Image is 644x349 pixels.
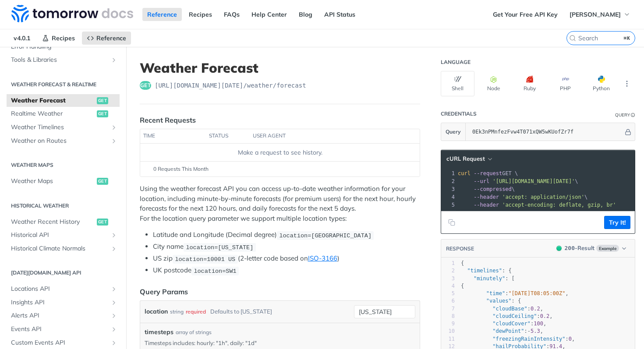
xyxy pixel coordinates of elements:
span: \ [458,186,515,192]
span: "cloudBase" [492,306,527,312]
li: US zip (2-letter code based on ) [153,254,420,264]
th: status [206,129,250,143]
button: Ruby [513,71,546,96]
a: Help Center [247,8,292,21]
div: 4 [441,282,455,290]
div: Credentials [441,110,477,117]
button: Show subpages for Historical Climate Normals [110,245,117,252]
span: : , [461,321,546,327]
a: Tools & LibrariesShow subpages for Tools & Libraries [7,53,120,67]
button: PHP [548,71,582,96]
span: get [97,178,108,185]
div: 1 [441,260,455,267]
div: 2 [441,267,455,275]
span: Weather Maps [11,177,95,186]
span: --header [474,202,499,208]
h1: Weather Forecast [140,60,420,76]
th: user agent [250,129,402,143]
a: Reference [142,8,182,21]
h2: [DATE][DOMAIN_NAME] API [7,269,120,277]
span: "freezingRainIntensity" [492,336,565,342]
span: : { [461,298,521,304]
span: get [97,110,108,117]
span: "timelines" [467,268,502,274]
div: 6 [441,297,455,305]
span: : , [461,306,543,312]
li: Latitude and Longitude (Decimal degree) [153,230,420,240]
button: cURL Request [443,155,495,163]
span: Weather Timelines [11,123,108,132]
p: Timesteps includes: hourly: "1h", daily: "1d" [145,339,415,347]
span: location=SW1 [194,268,236,274]
a: Events APIShow subpages for Events API [7,323,120,336]
div: QueryInformation [615,112,635,118]
span: Reference [96,34,126,42]
kbd: ⌘K [622,34,633,42]
div: array of strings [176,328,212,336]
span: --compressed [474,186,512,192]
span: https://api.tomorrow.io/v4/weather/forecast [155,81,306,90]
span: Weather Forecast [11,96,95,105]
span: get [140,81,151,90]
span: : , [461,328,543,334]
th: time [140,129,206,143]
div: string [170,305,184,318]
span: Realtime Weather [11,109,95,118]
button: Show subpages for Weather on Routes [110,137,117,145]
a: Recipes [184,8,217,21]
span: Historical Climate Normals [11,244,108,253]
span: 0 [569,336,572,342]
li: City name [153,242,420,252]
span: 0 Requests This Month [153,165,209,173]
span: \ [458,178,578,184]
div: 1 [441,169,456,177]
span: { [461,260,464,266]
span: : , [461,313,553,319]
div: 5 [441,290,455,297]
span: Alerts API [11,311,108,320]
span: { [461,283,464,289]
span: Query [446,128,461,136]
div: Query [615,112,630,118]
span: Weather on Routes [11,137,108,145]
span: Example [596,245,619,252]
span: Historical API [11,231,108,240]
div: Recent Requests [140,115,196,125]
span: "time" [486,290,505,296]
button: Try It! [604,216,630,229]
h2: Historical Weather [7,202,120,210]
svg: Search [569,35,576,42]
span: timesteps [145,328,173,337]
a: Weather TimelinesShow subpages for Weather Timelines [7,121,120,134]
input: apikey [468,123,623,141]
div: 5 [441,201,456,209]
div: Language [441,59,471,66]
span: 5.3 [531,328,540,334]
span: 100 [534,321,543,327]
span: Custom Events API [11,338,108,347]
div: required [186,305,206,318]
a: ISO-3166 [308,254,337,262]
button: Shell [441,71,474,96]
button: 200200-ResultExample [552,244,630,253]
span: Locations API [11,285,108,293]
button: Show subpages for Locations API [110,286,117,293]
span: : , [461,336,575,342]
span: '[URL][DOMAIN_NAME][DATE]' [492,178,575,184]
div: - Result [565,244,594,253]
button: Node [477,71,510,96]
span: - [527,328,531,334]
a: Blog [294,8,317,21]
button: Hide [623,127,633,136]
div: Query Params [140,286,188,297]
a: Alerts APIShow subpages for Alerts API [7,309,120,322]
button: RESPONSE [446,244,474,253]
span: \ [458,194,587,200]
i: Information [631,113,635,117]
a: Recipes [37,32,80,45]
span: get [97,219,108,226]
span: : , [461,290,569,296]
div: 2 [441,177,456,185]
button: [PERSON_NAME] [565,8,635,21]
a: Locations APIShow subpages for Locations API [7,282,120,296]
